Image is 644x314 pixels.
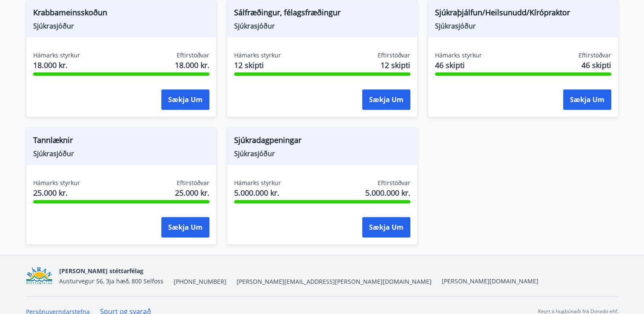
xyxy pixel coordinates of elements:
[362,217,410,237] button: Sækja um
[175,60,209,71] span: 18.000 kr.
[378,179,410,187] span: Eftirstöðvar
[177,179,209,187] span: Eftirstöðvar
[234,60,281,71] span: 12 skipti
[33,149,209,158] span: Sjúkrasjóður
[378,51,410,60] span: Eftirstöðvar
[435,21,611,31] span: Sjúkrasjóður
[33,60,80,71] span: 18.000 kr.
[365,187,410,198] span: 5.000.000 kr.
[435,60,482,71] span: 46 skipti
[362,89,410,110] button: Sækja um
[177,51,209,60] span: Eftirstöðvar
[234,187,281,198] span: 5.000.000 kr.
[161,217,209,237] button: Sækja um
[33,7,209,21] span: Krabbameinsskoðun
[161,89,209,110] button: Sækja um
[435,7,611,21] span: Sjúkraþjálfun/Heilsunudd/Kírópraktor
[234,51,281,60] span: Hámarks styrkur
[234,7,410,21] span: Sálfræðingur, félagsfræðingur
[234,21,410,31] span: Sjúkrasjóður
[442,277,538,285] a: [PERSON_NAME][DOMAIN_NAME]
[435,51,482,60] span: Hámarks styrkur
[33,21,209,31] span: Sjúkrasjóður
[59,267,143,275] span: [PERSON_NAME] stéttarfélag
[33,179,80,187] span: Hámarks styrkur
[234,149,410,158] span: Sjúkrasjóður
[381,60,410,71] span: 12 skipti
[237,277,432,286] span: [PERSON_NAME][EMAIL_ADDRESS][PERSON_NAME][DOMAIN_NAME]
[59,277,163,285] span: Austurvegur 56, 3ja hæð, 800 Selfoss
[175,187,209,198] span: 25.000 kr.
[581,60,611,71] span: 46 skipti
[578,51,611,60] span: Eftirstöðvar
[234,134,410,149] span: Sjúkradagpeningar
[26,267,53,285] img: Bz2lGXKH3FXEIQKvoQ8VL0Fr0uCiWgfgA3I6fSs8.png
[174,277,226,286] span: [PHONE_NUMBER]
[234,179,281,187] span: Hámarks styrkur
[33,134,209,149] span: Tannlæknir
[33,51,80,60] span: Hámarks styrkur
[563,89,611,110] button: Sækja um
[33,187,80,198] span: 25.000 kr.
